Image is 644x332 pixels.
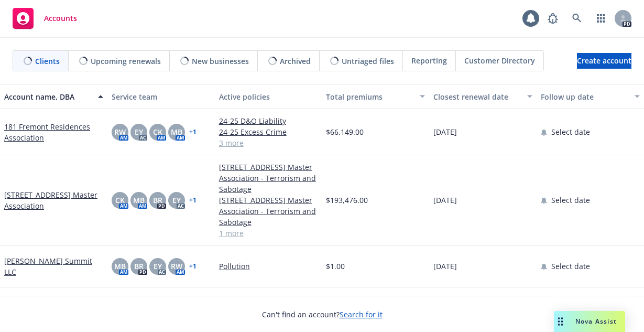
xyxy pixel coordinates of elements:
span: Clients [35,56,60,67]
span: [DATE] [433,261,457,272]
a: [PERSON_NAME] Summit LLC [4,255,103,277]
a: Search [566,8,587,29]
a: [STREET_ADDRESS] Master Association - Terrorism and Sabotage [219,195,318,228]
span: MB [171,126,182,137]
a: Report a Bug [542,8,563,29]
span: CK [153,126,162,137]
button: Total premiums [322,84,429,109]
span: EY [172,195,181,206]
div: Total premiums [326,91,413,102]
span: Select date [551,126,590,137]
span: Create account [577,51,631,71]
a: [STREET_ADDRESS] Master Association - Terrorism and Sabotage [219,162,318,195]
span: RW [114,126,126,137]
a: Pollution [219,261,318,272]
span: MB [114,261,126,272]
span: New businesses [192,56,249,67]
span: Customer Directory [464,55,535,66]
div: Service team [112,91,211,102]
a: 24-25 Excess Crime [219,126,318,137]
span: EY [154,261,162,272]
a: 1 more [219,228,318,239]
a: Accounts [8,4,81,33]
span: BR [134,261,144,272]
span: Upcoming renewals [91,56,161,67]
span: $193,476.00 [326,195,368,206]
div: Closest renewal date [433,91,521,102]
button: Follow up date [537,84,644,109]
span: Archived [280,56,311,67]
div: Active policies [219,91,318,102]
a: 24-25 D&O Liability [219,115,318,126]
a: Search for it [340,309,383,319]
span: $1.00 [326,261,345,272]
button: Nova Assist [554,311,625,332]
span: Select date [551,195,590,206]
div: Account name, DBA [4,91,92,102]
span: [DATE] [433,126,457,137]
a: + 1 [189,197,197,204]
span: Nova Assist [575,317,617,326]
span: Untriaged files [342,56,394,67]
span: CK [115,195,125,206]
a: 181 Fremont Residences Association [4,121,103,143]
span: [DATE] [433,195,457,206]
button: Closest renewal date [429,84,537,109]
a: 3 more [219,137,318,148]
span: $66,149.00 [326,126,364,137]
span: Accounts [44,14,77,23]
a: Create account [577,53,631,69]
a: Switch app [591,8,612,29]
span: BR [153,195,162,206]
span: Reporting [411,55,447,66]
span: Can't find an account? [262,309,383,320]
a: [STREET_ADDRESS] Master Association [4,189,103,211]
button: Active policies [215,84,322,109]
button: Service team [107,84,215,109]
span: RW [171,261,182,272]
span: Select date [551,261,590,272]
a: Cold [DEMOGRAPHIC_DATA] Solutions LLC - Workers' Compensation [219,294,318,327]
span: EY [135,126,143,137]
div: Drag to move [554,311,567,332]
a: + 1 [189,263,197,270]
a: + 1 [189,129,197,135]
div: Follow up date [541,91,628,102]
span: MB [133,195,145,206]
